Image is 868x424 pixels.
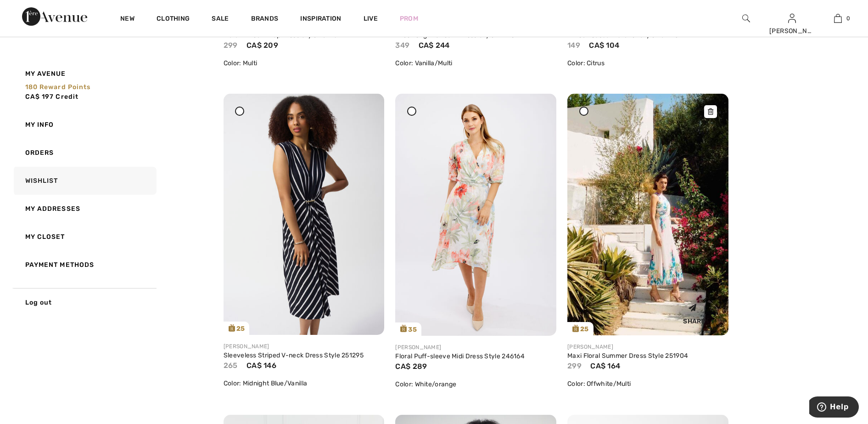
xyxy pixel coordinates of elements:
[567,94,728,335] img: joseph-ribkoff-dresses-jumpsuits-offwhite-multi_251904_1_0c40_search.jpg
[212,15,229,24] a: Sale
[395,362,427,371] span: CA$ 289
[12,288,157,317] a: Log out
[12,195,157,223] a: My Addresses
[567,58,728,68] div: Color: Citrus
[224,94,385,335] img: joseph-ribkoff-dresses-jumpsuits-midnight-blue-vanilla_251295_2_e769_search.jpg
[567,379,728,389] div: Color: Offwhite/Multi
[22,7,87,26] img: 1ère Avenue
[300,15,341,24] span: Inspiration
[12,223,157,251] a: My Closet
[567,362,582,370] span: 299
[395,41,409,50] span: 349
[590,362,620,370] span: CA$ 164
[25,93,79,101] span: CA$ 197 Credit
[12,167,157,195] a: Wishlist
[788,14,796,23] a: Sign In
[667,296,722,328] div: Share
[12,139,157,167] a: Orders
[224,361,238,370] span: 265
[567,94,728,335] a: 25
[815,13,860,24] a: 0
[224,58,385,68] div: Color: Multi
[567,352,688,360] a: Maxi Floral Summer Dress Style 251904
[12,251,157,279] a: Payment Methods
[788,13,796,24] img: My Info
[742,13,750,24] img: search the website
[395,343,556,351] div: [PERSON_NAME]
[846,14,850,23] span: 0
[809,396,859,419] iframe: Opens a widget where you can find more information
[25,69,66,79] span: My Avenue
[567,343,728,351] div: [PERSON_NAME]
[395,58,556,68] div: Color: Vanilla/Multi
[769,26,814,36] div: [PERSON_NAME]
[224,342,385,351] div: [PERSON_NAME]
[400,14,418,23] a: Prom
[246,41,278,50] span: CA$ 209
[157,15,190,24] a: Clothing
[224,94,385,335] a: 25
[395,94,556,335] a: 35
[419,41,450,50] span: CA$ 244
[251,15,279,24] a: Brands
[589,41,619,50] span: CA$ 104
[364,14,378,23] a: Live
[224,41,238,50] span: 299
[834,13,842,24] img: My Bag
[120,15,134,24] a: New
[12,111,157,139] a: My Info
[224,351,364,359] a: Sleeveless Striped V-neck Dress Style 251295
[567,41,580,50] span: 149
[395,379,556,389] div: Color: White/orange
[246,361,276,370] span: CA$ 146
[25,83,91,91] span: 180 Reward points
[224,379,385,388] div: Color: Midnight Blue/Vanilla
[395,94,556,335] img: frank-lyman-dresses-jumpsuits-white-orange_62812461641_131e_search.jpg
[395,352,525,360] a: Floral Puff-sleeve Midi Dress Style 246164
